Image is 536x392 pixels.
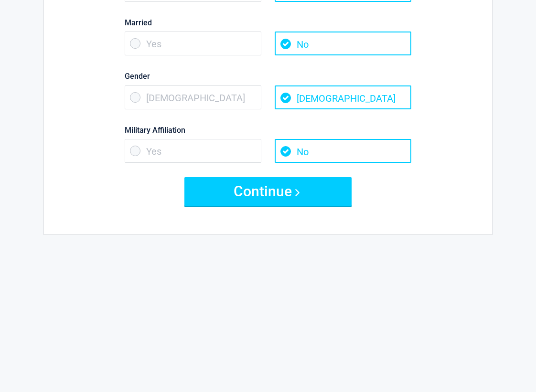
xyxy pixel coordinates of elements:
span: [DEMOGRAPHIC_DATA] [125,85,261,109]
label: Military Affiliation [125,124,411,137]
span: Yes [125,139,261,163]
label: Gender [125,70,411,83]
span: No [275,139,411,163]
label: Married [125,16,411,29]
span: Yes [125,32,261,55]
button: Continue [184,177,352,206]
span: [DEMOGRAPHIC_DATA] [275,85,411,109]
span: No [275,32,411,55]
